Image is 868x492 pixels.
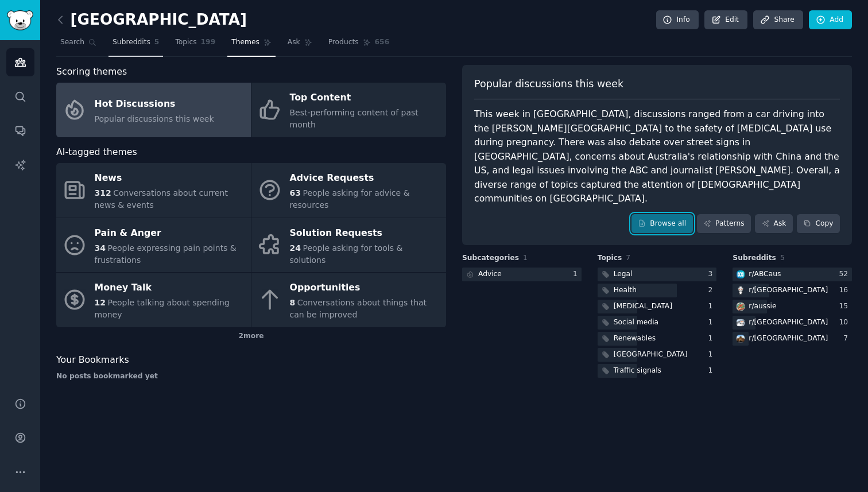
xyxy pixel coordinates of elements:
[95,95,214,113] div: Hot Discussions
[737,319,745,327] img: sydney
[108,33,163,57] a: Subreddits5
[780,254,785,262] span: 5
[462,253,519,264] span: Subcategories
[708,317,717,328] div: 1
[737,286,745,295] img: australia
[839,269,852,280] div: 52
[56,145,137,160] span: AI-tagged themes
[56,65,127,79] span: Scoring themes
[95,243,106,253] span: 34
[598,300,717,314] a: [MEDICAL_DATA]1
[733,284,852,298] a: australiar/[GEOGRAPHIC_DATA]16
[474,77,623,91] span: Popular discussions this week
[631,214,693,234] a: Browse all
[171,33,219,57] a: Topics199
[749,301,776,312] div: r/ aussie
[755,214,793,234] a: Ask
[95,243,237,265] span: People expressing pain points & frustrations
[474,107,840,206] div: This week in [GEOGRAPHIC_DATA], discussions ranged from a car driving into the [PERSON_NAME][GEOG...
[290,169,440,188] div: Advice Requests
[56,83,251,137] a: Hot DiscussionsPopular discussions this week
[56,353,129,367] span: Your Bookmarks
[749,269,781,280] div: r/ ABCaus
[290,224,440,242] div: Solution Requests
[573,269,582,280] div: 1
[251,218,446,273] a: Solution Requests24People asking for tools & solutions
[227,33,276,57] a: Themes
[704,10,747,30] a: Edit
[737,303,745,311] img: aussie
[375,37,390,48] span: 656
[95,169,245,188] div: News
[598,332,717,346] a: Renewables1
[478,269,502,280] div: Advice
[462,268,582,282] a: Advice1
[708,350,717,360] div: 1
[231,37,259,48] span: Themes
[753,10,803,30] a: Share
[839,285,852,296] div: 16
[290,243,403,265] span: People asking for tools & solutions
[56,371,446,382] div: No posts bookmarked yet
[290,298,427,319] span: Conversations about things that can be improved
[523,254,528,262] span: 1
[708,285,717,296] div: 2
[56,218,251,273] a: Pain & Anger34People expressing pain points & frustrations
[251,273,446,327] a: Opportunities8Conversations about things that can be improved
[797,214,840,234] button: Copy
[95,298,230,319] span: People talking about spending money
[708,366,717,376] div: 1
[749,317,828,328] div: r/ [GEOGRAPHIC_DATA]
[614,334,656,344] div: Renewables
[56,273,251,327] a: Money Talk12People talking about spending money
[175,37,196,48] span: Topics
[95,224,245,242] div: Pain & Anger
[290,188,301,197] span: 63
[290,188,410,210] span: People asking for advice & resources
[328,37,359,48] span: Products
[733,300,852,314] a: aussier/aussie15
[290,279,440,297] div: Opportunities
[60,37,84,48] span: Search
[290,243,301,253] span: 24
[598,348,717,362] a: [GEOGRAPHIC_DATA]1
[56,327,446,346] div: 2 more
[95,279,245,297] div: Money Talk
[614,269,633,280] div: Legal
[251,163,446,218] a: Advice Requests63People asking for advice & resources
[598,253,622,264] span: Topics
[749,334,828,344] div: r/ [GEOGRAPHIC_DATA]
[324,33,393,57] a: Products656
[839,301,852,312] div: 15
[598,316,717,330] a: Social media1
[95,298,106,307] span: 12
[288,37,300,48] span: Ask
[598,284,717,298] a: Health2
[708,269,717,280] div: 3
[56,33,100,57] a: Search
[843,334,852,344] div: 7
[614,350,688,360] div: [GEOGRAPHIC_DATA]
[154,37,160,48] span: 5
[708,334,717,344] div: 1
[749,285,828,296] div: r/ [GEOGRAPHIC_DATA]
[290,298,296,307] span: 8
[708,301,717,312] div: 1
[614,317,658,328] div: Social media
[614,301,672,312] div: [MEDICAL_DATA]
[284,33,316,57] a: Ask
[626,254,630,262] span: 7
[733,332,852,346] a: melbourner/[GEOGRAPHIC_DATA]7
[737,335,745,343] img: melbourne
[656,10,699,30] a: Info
[56,163,251,218] a: News312Conversations about current news & events
[201,37,216,48] span: 199
[614,285,637,296] div: Health
[95,114,214,123] span: Popular discussions this week
[95,188,228,210] span: Conversations about current news & events
[614,366,661,376] div: Traffic signals
[251,83,446,137] a: Top ContentBest-performing content of past month
[95,188,111,197] span: 312
[737,270,745,278] img: ABCaus
[733,268,852,282] a: ABCausr/ABCaus52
